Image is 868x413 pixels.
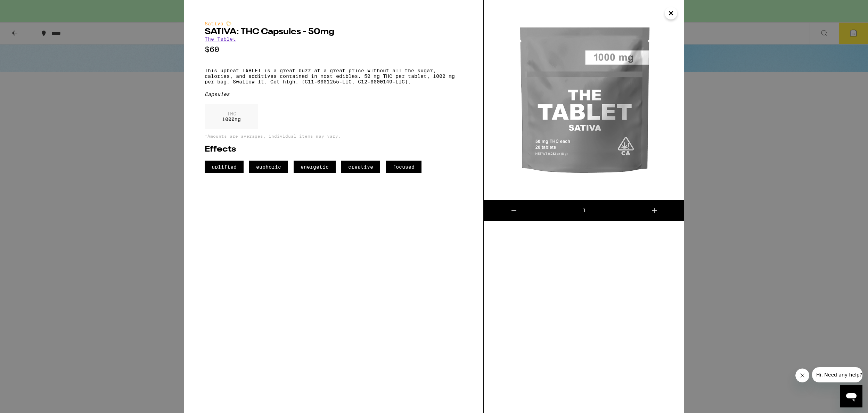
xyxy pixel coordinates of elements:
img: sativaColor.svg [226,21,231,26]
div: 1000 mg [205,104,258,129]
p: This upbeat TABLET is a great buzz at a great price without all the sugar, calories, and additive... [205,68,462,84]
div: 1 [544,207,624,214]
iframe: Close message [795,369,809,382]
span: focused [386,161,421,173]
div: Capsules [205,91,462,97]
h2: Effects [205,145,462,154]
span: creative [341,161,380,173]
div: Sativa [205,21,462,26]
p: THC [222,111,241,116]
span: uplifted [205,161,244,173]
a: The Tablet [205,36,236,42]
span: euphoric [249,161,288,173]
iframe: Button to launch messaging window [840,385,862,407]
span: energetic [294,161,336,173]
p: $60 [205,45,462,54]
p: *Amounts are averages, individual items may vary. [205,134,462,138]
h2: SATIVA: THC Capsules - 50mg [205,28,462,36]
button: Close [665,7,677,19]
iframe: Message from company [812,367,862,382]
